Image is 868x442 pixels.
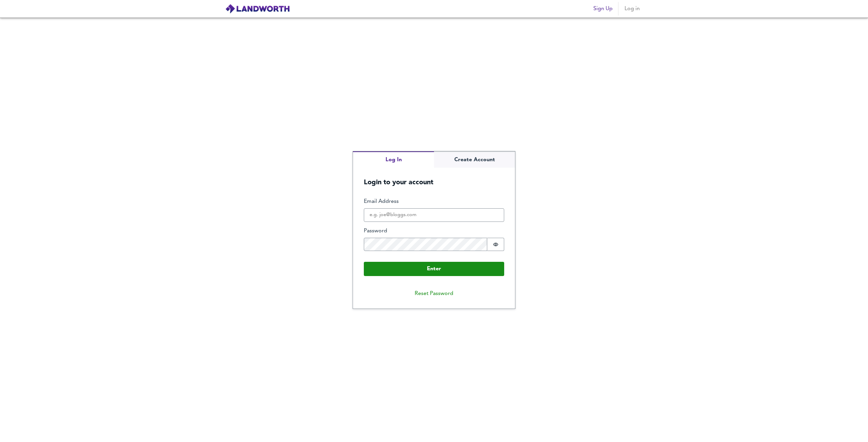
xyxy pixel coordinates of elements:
button: Show password [487,238,504,251]
img: logo [225,4,290,14]
h5: Login to your account [353,168,515,187]
button: Log In [353,151,434,168]
button: Create Account [434,151,515,168]
button: Reset Password [409,287,459,300]
button: Enter [364,262,504,276]
span: Log in [624,4,640,14]
input: e.g. joe@bloggs.com [364,208,504,222]
button: Log in [621,2,643,16]
label: Password [364,227,504,235]
span: Sign Up [593,4,613,14]
label: Email Address [364,198,504,206]
button: Sign Up [591,2,615,16]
